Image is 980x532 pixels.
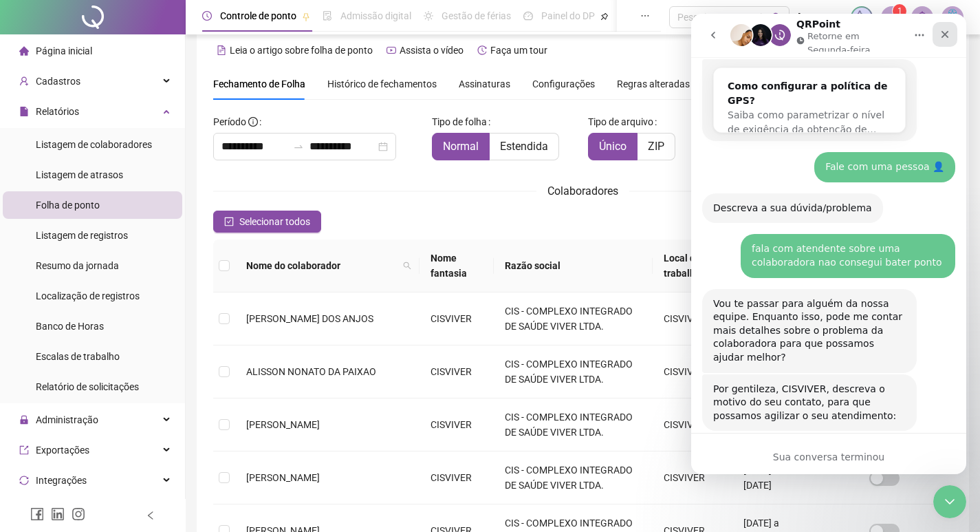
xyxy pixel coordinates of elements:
span: Banco de Horas [36,321,104,332]
span: Localização de registros [36,290,140,301]
span: search [772,12,782,23]
span: search [403,262,411,270]
span: [PERSON_NAME] [246,419,320,430]
span: Listagem de atrasos [36,169,123,180]
span: Único [599,140,627,153]
td: CISVIVER [653,451,732,504]
span: linkedin [51,507,65,521]
span: [PERSON_NAME] DOS ANJOS [246,313,373,324]
img: 46554 [942,7,963,28]
span: bell [916,11,928,23]
span: Listagem de colaboradores [36,139,152,150]
span: Leia o artigo sobre folha de ponto [230,45,373,56]
span: Tipo de folha [432,114,487,129]
span: ellipsis [640,11,650,21]
span: Configurações [532,79,595,89]
td: CISVIVER [420,398,494,451]
span: Normal [443,140,479,153]
span: [PERSON_NAME] [798,10,842,25]
span: lock [19,415,29,425]
span: Listagem de registros [36,230,128,241]
td: CIS - COMPLEXO INTEGRADO DE SAÚDE VIVER LTDA. [494,345,653,398]
td: CISVIVER [653,398,732,451]
span: facebook [30,507,44,521]
td: CISVIVER [653,292,732,345]
span: Regras alteradas [617,79,690,89]
span: left [146,511,155,520]
span: dashboard [523,11,533,21]
span: Admissão digital [340,10,411,21]
span: to [293,141,304,152]
td: CIS - COMPLEXO INTEGRADO DE SAÚDE VIVER LTDA. [494,451,653,504]
span: Faça um tour [490,45,547,56]
sup: 1 [893,4,906,18]
span: Página inicial [36,45,92,56]
iframe: Intercom live chat [933,485,966,518]
td: CISVIVER [653,345,732,398]
span: Controle de ponto [220,10,296,21]
span: swap-right [293,141,304,152]
th: Local de trabalho [653,240,732,292]
span: Resumo da jornada [36,260,119,271]
span: export [19,445,29,455]
span: 1 [897,6,902,16]
span: file-text [217,45,226,55]
span: instagram [72,507,85,521]
span: Nome do colaborador [246,258,398,273]
span: Integrações [36,475,87,486]
td: CIS - COMPLEXO INTEGRADO DE SAÚDE VIVER LTDA. [494,398,653,451]
button: Selecionar todos [213,211,321,233]
span: [PERSON_NAME] [246,472,320,483]
span: search [400,255,414,276]
span: Período [213,116,246,127]
span: Exportações [36,445,89,456]
span: ALISSON NONATO DA PAIXAO [246,366,376,377]
span: Fechamento de Folha [213,78,305,89]
iframe: Intercom live chat [691,14,966,474]
span: Assista o vídeo [400,45,464,56]
td: CIS - COMPLEXO INTEGRADO DE SAÚDE VIVER LTDA. [494,292,653,345]
span: ZIP [648,140,664,153]
span: Gestão de férias [442,10,511,21]
span: history [477,45,487,55]
span: check-square [224,217,234,226]
span: Folha de ponto [36,200,100,211]
span: file [19,107,29,116]
span: info-circle [248,117,258,127]
span: sync [19,476,29,485]
span: Painel do DP [541,10,595,21]
span: Relatórios [36,106,79,117]
span: pushpin [302,12,310,21]
img: sparkle-icon.fc2bf0ac1784a2077858766a79e2daf3.svg [854,10,869,25]
span: Escalas de trabalho [36,351,120,362]
span: Estendida [500,140,548,153]
span: notification [886,11,898,23]
span: Colaboradores [547,184,618,198]
span: Cadastros [36,76,80,87]
span: file-done [323,11,332,21]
